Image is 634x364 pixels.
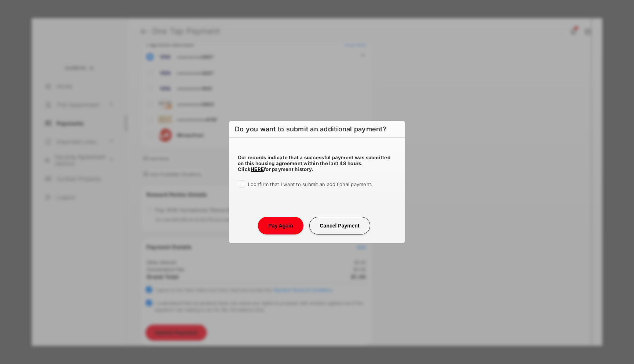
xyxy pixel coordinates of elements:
button: Cancel Payment [309,217,370,234]
h5: Our records indicate that a successful payment was submitted on this housing agreement within the... [238,154,396,172]
h6: Do you want to submit an additional payment? [229,121,405,138]
a: HERE [251,166,264,172]
button: Pay Again [258,217,303,234]
span: I confirm that I want to submit an additional payment. [248,181,372,187]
